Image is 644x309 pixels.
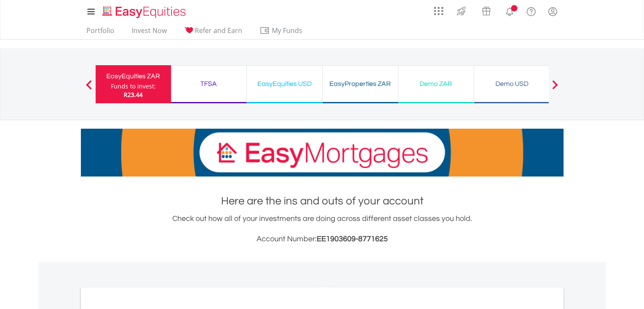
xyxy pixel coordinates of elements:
div: Demo ZAR [404,78,469,90]
a: FAQ's and Support [520,2,542,19]
div: EasyEquities USD [252,78,317,90]
button: Previous [80,84,97,93]
span: EE1903609-8771625 [317,235,388,243]
div: TFSA [176,78,241,90]
a: AppsGrid [428,2,449,16]
span: My Funds [260,25,315,36]
a: Home page [99,2,189,19]
div: Funds to invest: [111,82,156,91]
h3: Account Number: [81,233,564,245]
img: EasyMortage Promotion Banner [81,129,564,177]
div: Demo USD [479,78,544,90]
span: Refer and Earn [195,26,242,35]
img: EasyEquities_Logo.png [101,5,189,19]
a: My Profile [542,2,564,21]
span: R23.44 [124,91,143,99]
div: Check out how all of your investments are doing across different asset classes you hold. [81,213,564,245]
button: Next [547,84,564,93]
div: EasyEquities ZAR [101,70,166,82]
a: Invest Now [128,26,170,39]
a: Notifications [499,2,520,19]
a: Portfolio [83,26,118,39]
a: Vouchers [474,2,499,18]
a: Refer and Earn [181,26,246,39]
img: thrive-v2.svg [454,4,468,18]
div: EasyProperties ZAR [328,78,393,90]
h1: Here are the ins and outs of your account [81,193,564,209]
img: vouchers-v2.svg [479,4,493,18]
img: grid-menu-icon.svg [434,6,443,16]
